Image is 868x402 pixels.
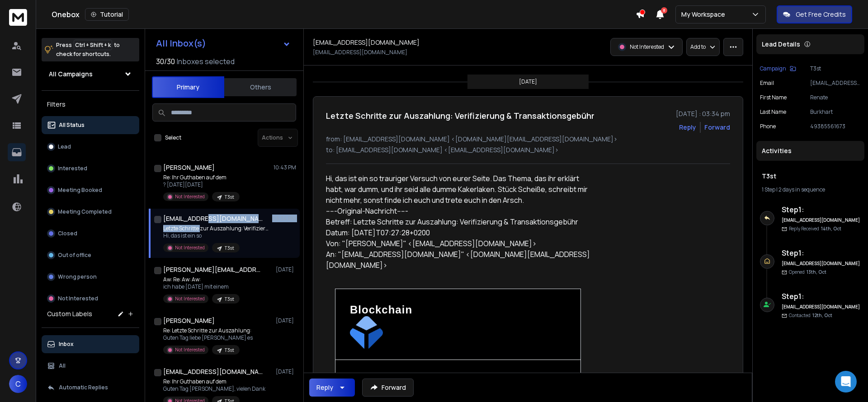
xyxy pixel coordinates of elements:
[676,109,730,118] p: [DATE] : 03:34 pm
[163,385,265,393] p: Guten Tag [PERSON_NAME], vielen Dank
[177,56,235,67] h3: Inboxes selected
[782,291,861,302] h6: Step 1 :
[224,77,297,97] button: Others
[225,245,234,252] p: T3st
[519,78,537,85] p: [DATE]
[163,232,272,239] p: Hi, das ist ein so
[760,79,774,87] p: Email
[681,10,729,19] p: My Workspace
[326,227,590,238] p: Datum: [DATE]T07:27:28+0200
[807,269,826,275] span: 13th, Oct
[59,384,108,391] p: Automatic Replies
[821,225,841,232] span: 14th, Oct
[326,109,594,122] h1: Letzte Schritte zur Auszahlung: Verifizierung & Transaktionsgebühr
[149,34,298,52] button: All Inbox(s)
[42,98,139,111] h3: Filters
[42,268,139,286] button: Wrong person
[9,375,27,393] button: C
[810,79,861,87] p: [EMAIL_ADDRESS][DOMAIN_NAME]
[810,108,861,116] p: Burkhart
[163,316,215,325] h1: [PERSON_NAME]
[163,334,253,341] p: Guten Tag liebe [PERSON_NAME] es
[175,295,205,302] p: Not Interested
[276,317,296,324] p: [DATE]
[630,43,664,51] p: Not Interested
[56,41,120,59] p: Press to check for shortcuts.
[163,163,215,172] h1: [PERSON_NAME]
[362,379,414,397] button: Forward
[163,276,240,283] p: Aw: Re: Aw: Aw:
[782,248,861,258] h6: Step 1 :
[760,108,786,116] p: Last Name
[58,230,77,237] p: Closed
[789,225,841,232] p: Reply Received
[163,225,272,232] p: Letzte Schritte zur Auszahlung: Verifizierung
[74,40,112,50] span: Ctrl + Shift + k
[59,362,66,369] p: All
[316,383,333,392] div: Reply
[163,265,263,274] h1: [PERSON_NAME][EMAIL_ADDRESS][DOMAIN_NAME]
[782,260,861,267] h6: [EMAIL_ADDRESS][DOMAIN_NAME]
[762,40,800,49] p: Lead Details
[163,283,240,290] p: ich habe [DATE] mit einem
[58,165,87,172] p: Interested
[165,134,181,141] label: Select
[47,309,92,318] h3: Custom Labels
[276,368,296,375] p: [DATE]
[326,206,590,216] p: -----Original-Nachricht-----
[52,8,636,21] div: Onebox
[272,215,296,222] p: 03:34 PM
[762,186,775,193] span: 1 Step
[163,181,240,188] p: ? [DATE][DATE]
[42,116,139,134] button: All Status
[760,65,796,72] button: Campaign
[42,290,139,308] button: Not Interested
[810,123,861,130] p: 49385561673
[810,94,861,101] p: Renate
[789,269,826,276] p: Opened
[42,138,139,156] button: Lead
[810,65,861,72] p: T3st
[762,172,859,181] h1: T3st
[309,379,355,397] button: Reply
[42,181,139,199] button: Meeting Booked
[704,123,730,132] div: Forward
[42,203,139,221] button: Meeting Completed
[175,244,205,251] p: Not Interested
[812,312,832,318] span: 12th, Oct
[175,193,205,200] p: Not Interested
[796,10,846,19] p: Get Free Credits
[274,164,296,171] p: 10:43 PM
[42,357,139,375] button: All
[782,204,861,215] h6: Step 1 :
[163,327,253,334] p: Re: Letzte Schritte zur Auszahlung:
[58,143,71,150] p: Lead
[661,7,667,14] span: 8
[156,56,175,67] span: 30 / 30
[58,295,98,302] p: Not Interested
[42,159,139,178] button: Interested
[835,371,857,393] div: Open Intercom Messenger
[152,76,224,98] button: Primary
[782,304,861,310] h6: [EMAIL_ADDRESS][DOMAIN_NAME]
[42,379,139,397] button: Automatic Replies
[313,49,407,56] p: [EMAIL_ADDRESS][DOMAIN_NAME]
[58,252,91,259] p: Out of office
[326,238,590,249] p: Von: "[PERSON_NAME]" <[EMAIL_ADDRESS][DOMAIN_NAME]>
[59,341,74,348] p: Inbox
[760,65,786,72] p: Campaign
[762,186,859,193] div: |
[350,304,566,349] div: Blockchain
[42,246,139,264] button: Out of office
[225,347,234,354] p: T3st
[58,273,97,280] p: Wrong person
[175,346,205,353] p: Not Interested
[276,266,296,273] p: [DATE]
[225,296,234,303] p: T3st
[326,135,730,144] p: from: [EMAIL_ADDRESS][DOMAIN_NAME] <[DOMAIN_NAME][EMAIL_ADDRESS][DOMAIN_NAME]>
[760,123,776,130] p: Phone
[163,174,240,181] p: Re: Ihr Guthaben auf dem
[85,8,129,21] button: Tutorial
